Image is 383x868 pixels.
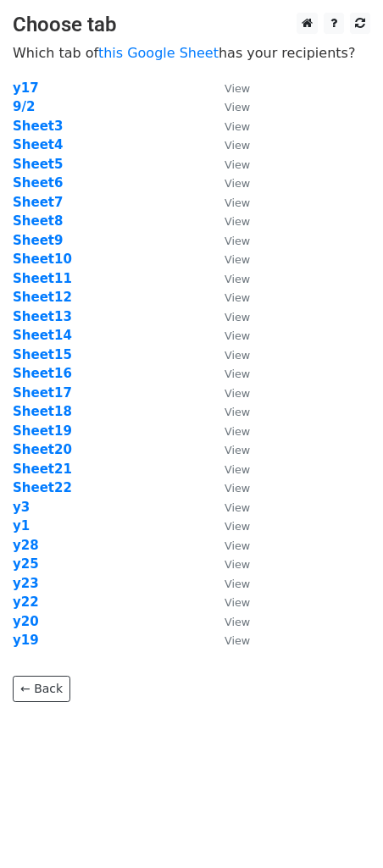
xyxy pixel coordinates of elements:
small: View [225,596,250,609]
small: View [225,634,250,647]
a: View [208,366,250,381]
a: View [208,137,250,152]
a: Sheet5 [13,157,63,172]
small: View [225,273,250,285]
a: y20 [13,614,39,629]
a: View [208,404,250,419]
a: View [208,175,250,191]
a: View [208,385,250,401]
small: View [225,444,250,456]
small: View [225,291,250,304]
a: Sheet3 [13,119,63,134]
a: View [208,480,250,495]
small: View [225,387,250,400]
a: ← Back [13,676,70,702]
small: View [225,616,250,628]
a: Sheet13 [13,309,72,324]
small: View [225,425,250,438]
a: View [208,80,250,96]
a: View [208,157,250,172]
a: View [208,195,250,210]
h3: Choose tab [13,13,370,37]
a: View [208,99,250,114]
a: Sheet22 [13,480,72,495]
a: y22 [13,594,39,610]
small: View [225,520,250,533]
small: View [225,463,250,476]
a: y23 [13,576,39,591]
a: y1 [13,518,30,534]
a: View [208,462,250,477]
small: View [225,177,250,190]
a: View [208,347,250,362]
a: View [208,594,250,610]
small: View [225,101,250,113]
a: Sheet21 [13,462,72,477]
small: View [225,158,250,171]
a: View [208,576,250,591]
strong: Sheet4 [13,137,63,152]
a: y25 [13,556,39,572]
a: Sheet16 [13,366,72,381]
small: View [225,253,250,266]
a: 9/2 [13,99,35,114]
small: View [225,196,250,209]
a: View [208,538,250,553]
a: View [208,614,250,629]
a: View [208,518,250,534]
a: Sheet19 [13,423,72,439]
small: View [225,368,250,380]
a: View [208,309,250,324]
a: View [208,633,250,648]
small: View [225,329,250,342]
a: Sheet18 [13,404,72,419]
a: this Google Sheet [98,45,219,61]
small: View [225,139,250,152]
a: View [208,213,250,229]
small: View [225,82,250,95]
a: Sheet10 [13,252,72,267]
p: Which tab of has your recipients? [13,44,370,62]
a: Sheet7 [13,195,63,210]
a: View [208,252,250,267]
a: y28 [13,538,39,553]
small: View [225,578,250,590]
a: Sheet6 [13,175,63,191]
a: Sheet15 [13,347,72,362]
small: View [225,349,250,362]
a: Sheet12 [13,290,72,305]
a: View [208,442,250,457]
a: View [208,271,250,286]
a: Sheet8 [13,213,63,229]
strong: y17 [13,80,39,96]
a: View [208,233,250,248]
a: View [208,290,250,305]
strong: y3 [13,500,30,515]
a: Sheet20 [13,442,72,457]
strong: y19 [13,633,39,648]
a: Sheet17 [13,385,72,401]
a: Sheet9 [13,233,63,248]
